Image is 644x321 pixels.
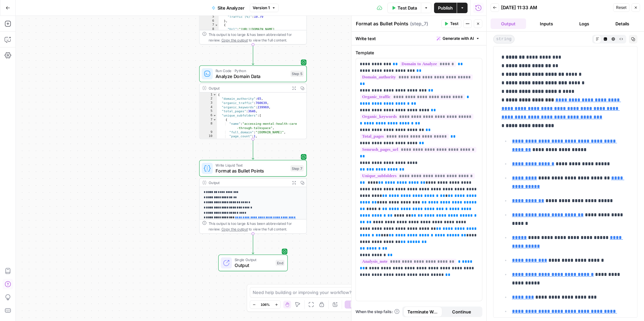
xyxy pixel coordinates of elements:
span: Output [235,262,273,269]
a: When the step fails: [356,309,400,315]
div: 5 [199,15,218,19]
span: Toggle code folding, rows 7 through 11 [215,23,218,27]
div: 8 [199,122,217,130]
div: 5 [199,109,217,114]
textarea: Format as Bullet Points [356,20,408,27]
div: 6 [199,19,218,23]
button: Continue [442,307,481,317]
div: Output [209,85,288,91]
div: This output is too large & has been abbreviated for review. to view the full content. [209,32,304,43]
div: 2 [199,97,217,101]
span: Version 1 [253,5,270,11]
label: Template [356,49,482,56]
span: Toggle code folding, rows 6 through 385 [213,113,217,118]
g: Edge from step_7 to end [252,233,254,254]
span: Site Analyzer [218,5,244,11]
span: Toggle code folding, rows 1 through 389 [213,93,217,97]
span: Generate with AI [443,36,474,41]
span: 106% [261,302,270,307]
span: Copy the output [221,227,248,231]
div: Run Code · PythonAnalyze Domain DataStep 5Output{ "domain_authority":65, "organic_traffic":760639... [199,66,307,139]
span: Analyze Domain Data [216,73,288,80]
button: Publish [434,3,457,13]
button: Inputs [529,18,564,29]
button: Details [605,18,640,29]
span: Copy the output [221,38,248,42]
button: Test [441,19,461,28]
div: 11 [199,139,217,143]
span: Terminate Workflow [407,308,438,315]
button: Logs [567,18,602,29]
span: Format as Bullet Points [216,167,288,174]
g: Edge from step_4 to step_5 [252,44,254,65]
g: Edge from step_5 to step_7 [252,139,254,159]
div: Single OutputOutputEnd [199,254,307,271]
button: Site Analyzer [208,3,248,13]
div: Output [209,180,288,185]
span: Test Data [398,5,417,11]
span: string [493,35,515,43]
div: This output is too large & has been abbreviated for review. to view the full content. [209,221,304,232]
div: 1 [199,93,217,97]
div: Write text [352,32,486,45]
span: Continue [452,308,471,315]
span: Single Output [235,257,273,263]
button: Output [491,18,526,29]
button: Test Data [387,3,421,13]
span: Test [450,21,458,27]
div: 7 [199,118,217,122]
span: Run Code · Python [216,68,288,73]
button: Generate with AI [434,34,482,43]
button: Version 1 [250,4,279,12]
span: Write Liquid Text [216,162,288,168]
div: Step 5 [290,71,304,77]
button: Reset [613,3,630,12]
div: 3 [199,101,217,105]
div: 9 [199,130,217,134]
div: Step 7 [290,165,304,172]
div: 8 [199,27,218,40]
span: ( step_7 ) [410,20,428,27]
div: End [276,260,285,266]
span: Toggle code folding, rows 7 through 12 [213,118,217,122]
span: Reset [616,5,627,11]
div: 4 [199,105,217,109]
span: Publish [438,5,453,11]
div: 7 [199,23,218,27]
div: 10 [199,134,217,139]
div: 6 [199,113,217,118]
